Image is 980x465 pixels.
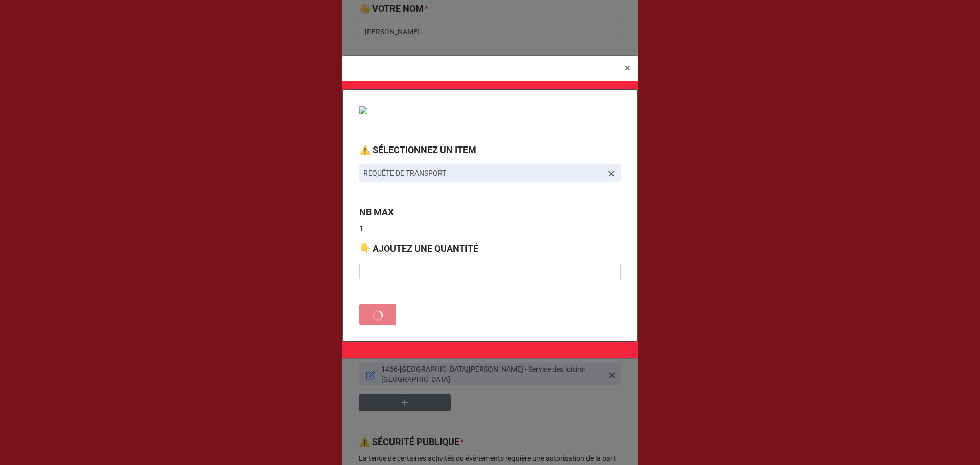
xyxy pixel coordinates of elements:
b: NB MAX [359,207,394,217]
span: × [625,62,630,74]
label: ⚠️ SÉLECTIONNEZ UN ITEM [359,143,476,157]
p: REQUÊTE DE TRANSPORT [363,168,602,178]
img: VSJ_SERV_LOIS_SPORT_DEV_SOC.png [359,106,461,114]
label: 👇 AJOUTEZ UNE QUANTITÉ [359,241,478,256]
p: 1 [359,223,621,233]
